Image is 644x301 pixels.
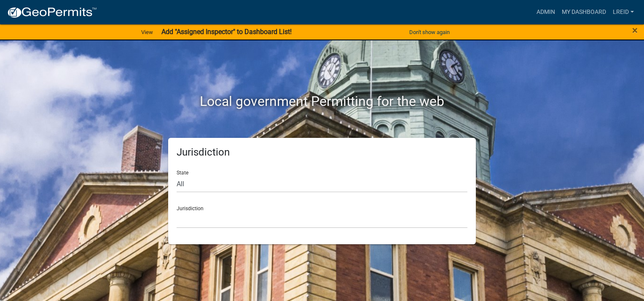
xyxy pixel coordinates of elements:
[161,28,292,36] strong: Add "Assigned Inspector" to Dashboard List!
[558,4,609,20] a: My Dashboard
[609,4,637,20] a: LREID
[177,146,467,158] h5: Jurisdiction
[533,4,558,20] a: Admin
[632,25,638,35] button: Close
[632,24,638,36] span: ×
[138,25,156,39] a: View
[88,93,556,109] h2: Local government Permitting for the web
[406,25,453,39] button: Don't show again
